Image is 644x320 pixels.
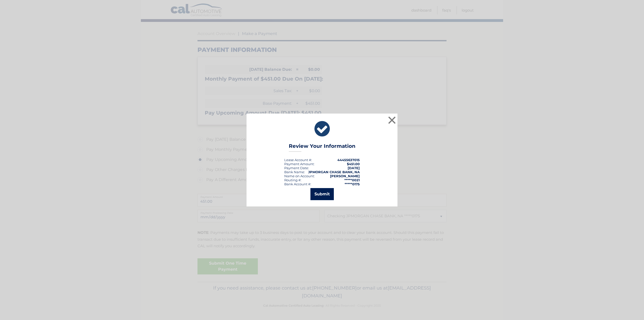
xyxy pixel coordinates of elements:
span: Payment Date [284,166,308,170]
strong: [PERSON_NAME] [330,174,360,178]
div: : [284,166,309,170]
strong: JPMORGAN CHASE BANK, NA [308,170,360,174]
div: Routing #: [284,178,301,182]
div: Bank Name: [284,170,305,174]
h3: Review Your Information [289,143,355,152]
div: Name on Account: [284,174,315,178]
button: × [387,115,397,125]
span: [DATE] [348,166,360,170]
strong: 44455637015 [337,158,360,162]
div: Payment Amount: [284,162,314,166]
span: $451.00 [347,162,360,166]
div: Bank Account #: [284,182,311,186]
div: Lease Account #: [284,158,312,162]
button: Submit [310,188,334,200]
